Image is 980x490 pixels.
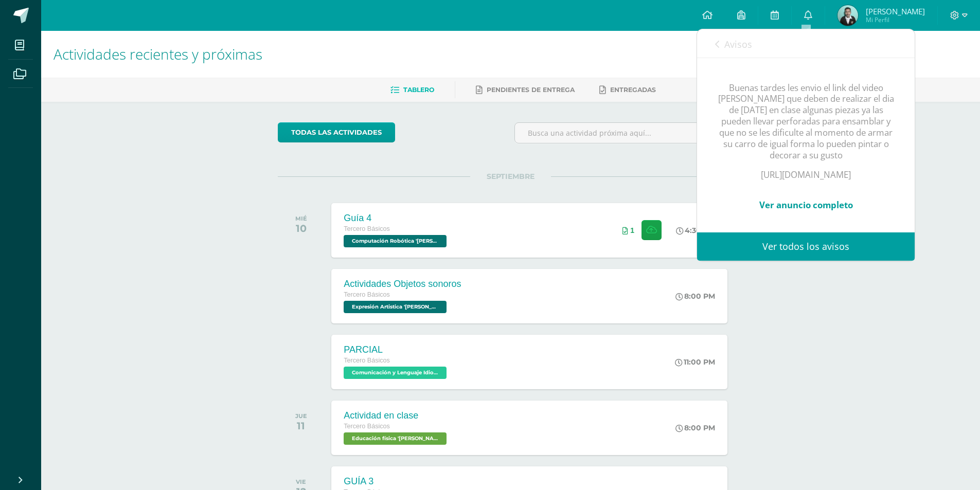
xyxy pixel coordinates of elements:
[344,235,447,247] span: Computación Robótica 'Arquimedes'
[675,292,715,301] div: 8:00 PM
[718,82,894,161] p: Buenas tardes les envio el link del video [PERSON_NAME] que deben de realizar el dia de [DATE] en...
[599,82,656,98] a: Entregadas
[610,86,656,94] span: Entregadas
[487,86,575,94] span: Pendientes de entrega
[295,412,307,420] div: JUE
[344,357,390,364] span: Tercero Básicos
[390,82,434,98] a: Tablero
[630,226,634,234] span: 1
[675,423,715,432] div: 8:00 PM
[296,478,306,485] div: VIE
[697,232,915,261] a: Ver todos los avisos
[344,410,449,421] div: Actividad en clase
[295,420,307,432] div: 11
[718,169,894,180] p: [URL][DOMAIN_NAME]
[344,476,449,487] div: GUÍA 3
[344,423,390,430] span: Tercero Básicos
[759,199,853,211] a: Ver anuncio completo
[676,226,715,235] div: 4:30 PM
[344,225,390,232] span: Tercero Básicos
[866,6,925,16] span: [PERSON_NAME]
[295,222,307,234] div: 10
[295,215,307,222] div: MIÉ
[344,279,461,289] div: Actividades Objetos sonoros
[622,226,634,234] div: Archivos entregados
[344,432,447,445] span: Educación física 'Arquimedes'
[278,122,395,142] a: todas las Actividades
[344,301,447,313] span: Expresión Artistica 'Arquimedes'
[476,82,575,98] a: Pendientes de entrega
[675,357,715,367] div: 11:00 PM
[54,44,262,64] span: Actividades recientes y próximas
[838,5,858,26] img: 5c4299ecb9f95ec111dcfc535c7eab6c.png
[866,15,925,24] span: Mi Perfil
[403,86,434,94] span: Tablero
[724,38,752,50] span: Avisos
[344,291,390,298] span: Tercero Básicos
[344,344,449,355] div: PARCIAL
[470,172,551,181] span: SEPTIEMBRE
[515,123,743,143] input: Busca una actividad próxima aquí...
[344,213,449,224] div: Guía 4
[344,367,447,379] span: Comunicación y Lenguaje Idioma Extranjero 'Arquimedes'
